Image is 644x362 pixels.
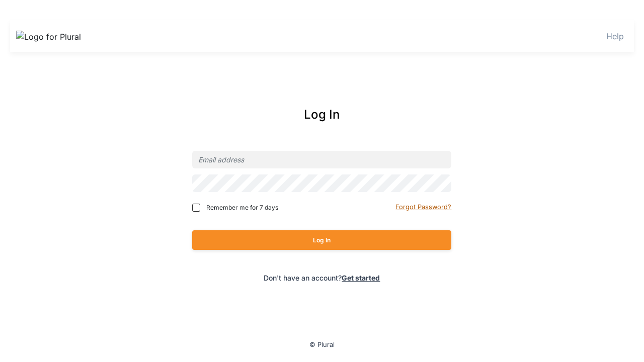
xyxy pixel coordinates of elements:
input: Email address [192,151,451,168]
img: Logo for Plural [16,31,87,43]
a: Help [606,31,624,41]
a: Get started [342,274,380,282]
button: Log In [192,230,451,250]
a: Forgot Password? [395,201,451,211]
div: Don't have an account? [149,273,495,283]
small: © Plural [309,341,335,348]
div: Log In [149,106,495,124]
input: Remember me for 7 days [192,204,200,212]
small: Forgot Password? [395,203,451,211]
span: Remember me for 7 days [206,203,278,212]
